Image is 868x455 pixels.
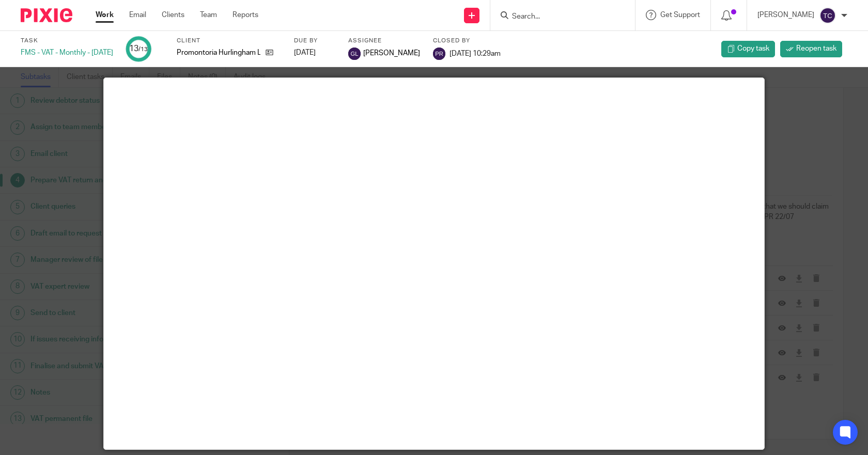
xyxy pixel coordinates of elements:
[162,10,184,20] a: Clients
[294,37,335,45] label: Due by
[177,48,260,58] p: Promontoria Hurlingham Ltd
[21,8,72,22] img: Pixie
[233,10,258,20] a: Reports
[129,10,146,20] a: Email
[177,37,281,45] label: Client
[511,12,604,22] input: Search
[780,41,842,57] a: Reopen task
[96,10,114,20] a: Work
[21,37,113,45] label: Task
[819,7,836,24] img: svg%3E
[200,10,217,20] a: Team
[348,48,361,60] img: svg%3E
[363,48,420,58] span: [PERSON_NAME]
[660,11,700,19] span: Get Support
[721,41,775,57] a: Copy task
[796,43,836,54] span: Reopen task
[129,43,148,55] div: 13
[294,48,335,58] div: [DATE]
[433,48,445,60] img: svg%3E
[433,37,501,45] label: Closed by
[348,37,420,45] label: Assignee
[138,46,148,52] small: /13
[737,43,769,54] span: Copy task
[757,10,814,20] p: [PERSON_NAME]
[21,48,113,58] div: FMS - VAT - Monthly - [DATE]
[450,50,501,57] span: [DATE] 10:29am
